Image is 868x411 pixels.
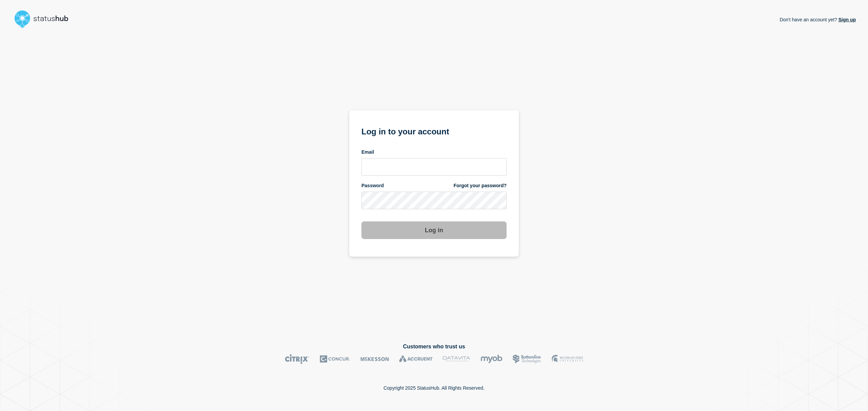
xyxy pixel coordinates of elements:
[480,354,502,364] img: myob logo
[780,12,856,28] p: Don't have an account yet?
[285,354,310,364] img: Citrix logo
[361,149,374,155] span: Email
[552,354,583,364] img: MSU logo
[361,192,507,209] input: password input
[837,17,856,22] a: Sign up
[12,344,856,350] h2: Customers who trust us
[12,8,77,30] img: StatusHub logo
[513,354,541,364] img: Bottomline logo
[361,182,384,189] span: Password
[454,182,507,189] a: Forgot your password?
[361,221,507,239] button: Log in
[361,125,507,137] h1: Log in to your account
[361,158,507,176] input: email input
[399,354,433,364] img: Accruent logo
[320,354,350,364] img: Concur logo
[360,354,389,364] img: McKesson logo
[383,385,485,391] p: Copyright 2025 StatusHub. All Rights Reserved.
[443,354,470,364] img: DataVita logo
